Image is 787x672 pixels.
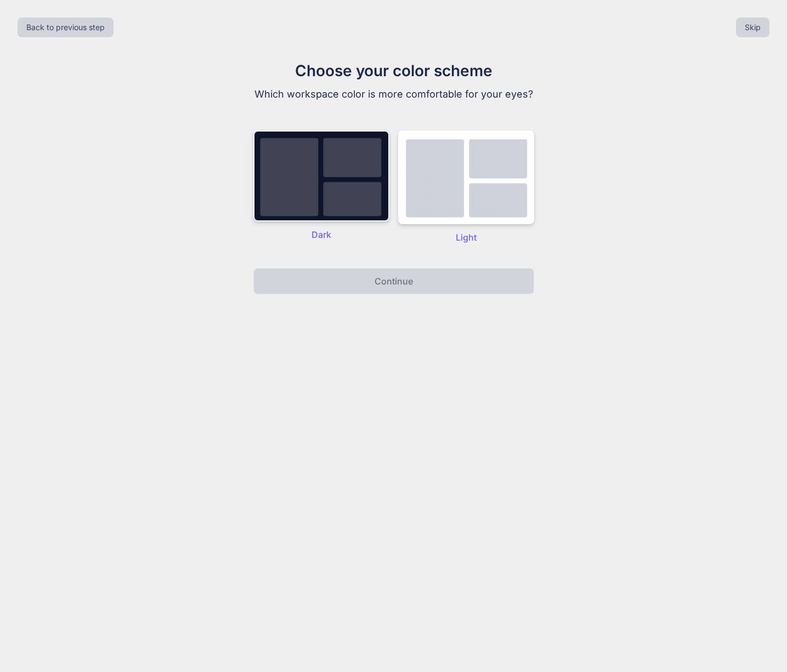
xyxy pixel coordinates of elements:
[210,59,578,82] h1: Choose your color scheme
[375,275,413,288] p: Continue
[210,87,578,102] p: Which workspace color is more comfortable for your eyes?
[398,130,534,224] img: dark
[18,18,114,37] button: Back to previous step
[253,130,389,221] img: dark
[736,18,769,37] button: Skip
[398,231,534,244] p: Light
[253,268,534,294] button: Continue
[253,228,389,241] p: Dark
